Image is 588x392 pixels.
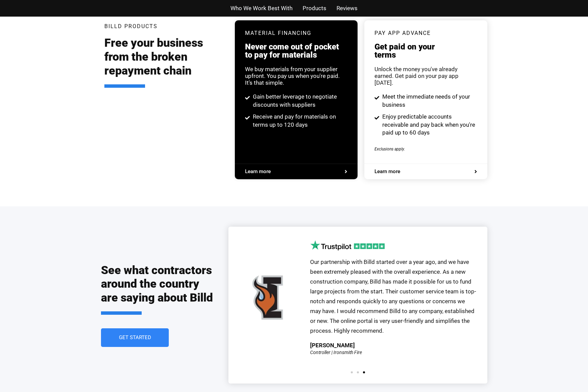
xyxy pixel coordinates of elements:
[310,350,362,355] div: Controller | Ironsmith Fire
[303,3,326,13] a: Products
[104,24,158,29] h3: Billd Products
[245,66,347,86] div: We buy materials from your supplier upfront. You pay us when you're paid. It's that simple.
[374,43,477,59] h3: Get paid on your terms
[239,240,477,364] div: 3 / 3
[245,169,271,174] span: Learn more
[381,113,477,137] span: Enjoy predictable accounts receivable and pay back when you're paid up to 60 days
[374,169,477,174] a: Learn more
[245,30,347,36] h3: Material Financing
[230,3,292,13] a: Who We Work Best With
[310,343,355,348] div: [PERSON_NAME]
[337,3,358,13] a: Reviews
[351,371,353,373] span: Go to slide 1
[119,335,151,340] span: Get Started
[245,169,347,174] a: Learn more
[101,263,215,315] h2: See what contractors around the country are saying about Billd
[245,43,347,59] h3: Never come out of pocket to pay for materials
[101,328,169,347] a: Get Started
[310,259,476,334] span: Our partnership with Billd started over a year ago, and we have been extremely pleased with the o...
[357,371,359,373] span: Go to slide 2
[104,36,225,87] h2: Free your business from the broken repayment chain
[251,113,348,129] span: Receive and pay for materials on terms up to 120 days
[374,147,405,151] span: Exclusions apply.
[251,93,348,109] span: Gain better leverage to negotiate discounts with suppliers
[374,30,477,36] h3: pay app advance
[374,169,400,174] span: Learn more
[374,66,477,86] div: Unlock the money you've already earned. Get paid on your pay app [DATE].
[381,93,477,109] span: Meet the immediate needs of your business
[363,371,365,373] span: Go to slide 3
